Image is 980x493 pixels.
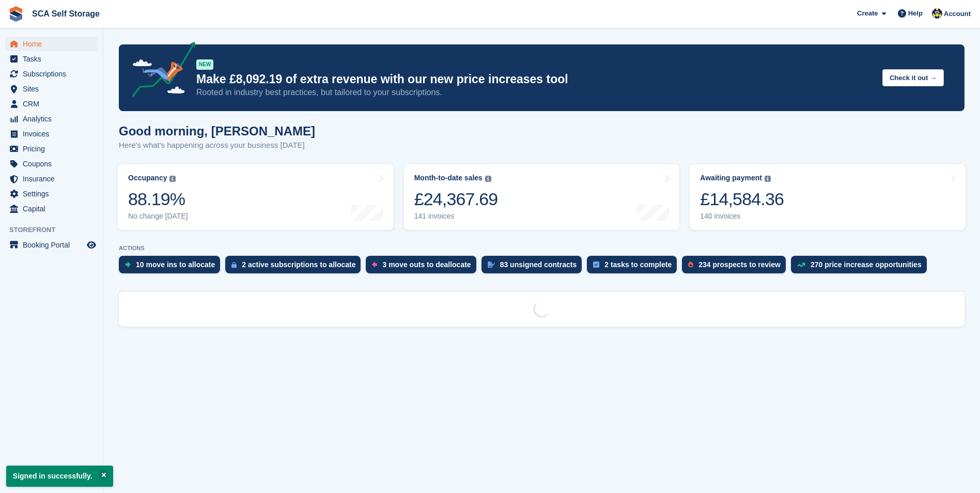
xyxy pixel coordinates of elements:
a: menu [5,187,98,201]
a: menu [5,202,98,216]
div: £24,367.69 [414,189,498,210]
img: active_subscription_to_allocate_icon-d502201f5373d7db506a760aba3b589e785aa758c864c3986d89f69b8ff3... [231,261,237,268]
a: 2 active subscriptions to allocate [225,256,366,279]
span: Booking Portal [23,238,85,252]
img: icon-info-grey-7440780725fd019a000dd9b08b2336e03edf1995a4989e88bcd33f0948082b44.svg [485,176,491,182]
span: Home [23,37,85,51]
a: menu [5,52,98,66]
img: prospect-51fa495bee0391a8d652442698ab0144808aea92771e9ea1ae160a38d050c398.svg [688,261,693,268]
span: Sites [23,82,85,96]
div: NEW [196,59,213,70]
div: 234 prospects to review [698,260,781,269]
span: Insurance [23,172,85,186]
img: icon-info-grey-7440780725fd019a000dd9b08b2336e03edf1995a4989e88bcd33f0948082b44.svg [169,176,176,182]
p: ACTIONS [119,245,965,252]
p: Make £8,092.19 of extra revenue with our new price increases tool [196,72,874,87]
span: Analytics [23,112,85,126]
a: SCA Self Storage [28,5,104,22]
p: Here's what's happening across your business [DATE] [119,140,315,151]
span: Capital [23,202,85,216]
div: 83 unsigned contracts [500,260,577,269]
button: Check it out → [882,69,944,86]
a: 270 price increase opportunities [791,256,932,279]
a: menu [5,127,98,141]
a: menu [5,157,98,171]
div: 140 invoices [700,212,784,221]
a: menu [5,82,98,96]
a: 3 move outs to deallocate [366,256,481,279]
div: 10 move ins to allocate [136,260,215,269]
span: Settings [23,187,85,201]
a: menu [5,238,98,252]
a: menu [5,142,98,156]
span: CRM [23,97,85,111]
p: Rooted in industry best practices, but tailored to your subscriptions. [196,87,874,98]
div: Month-to-date sales [414,174,483,182]
a: 2 tasks to complete [587,256,682,279]
div: 2 tasks to complete [604,260,672,269]
span: Account [944,9,971,19]
div: No change [DATE] [128,212,188,221]
span: Tasks [23,52,85,66]
img: icon-info-grey-7440780725fd019a000dd9b08b2336e03edf1995a4989e88bcd33f0948082b44.svg [765,176,771,182]
a: Preview store [85,239,98,251]
span: Storefront [9,225,103,235]
a: Awaiting payment £14,584.36 140 invoices [690,164,966,230]
div: 88.19% [128,189,188,210]
span: Coupons [23,157,85,171]
a: menu [5,37,98,51]
div: 141 invoices [414,212,498,221]
a: menu [5,97,98,111]
span: Create [857,8,878,19]
div: £14,584.36 [700,189,784,210]
img: contract_signature_icon-13c848040528278c33f63329250d36e43548de30e8caae1d1a13099fd9432cc5.svg [488,261,495,268]
div: Awaiting payment [700,174,762,182]
a: 83 unsigned contracts [481,256,587,279]
div: 270 price increase opportunities [811,260,922,269]
span: Subscriptions [23,67,85,81]
a: 234 prospects to review [682,256,791,279]
a: menu [5,112,98,126]
img: price_increase_opportunities-93ffe204e8149a01c8c9dc8f82e8f89637d9d84a8eef4429ea346261dce0b2c0.svg [797,263,805,267]
div: 2 active subscriptions to allocate [242,260,355,269]
span: Invoices [23,127,85,141]
a: 10 move ins to allocate [119,256,225,279]
img: Thomas Webb [932,8,942,19]
div: 3 move outs to deallocate [382,260,471,269]
img: move_outs_to_deallocate_icon-f764333ba52eb49d3ac5e1228854f67142a1ed5810a6f6cc68b1a99e826820c5.svg [372,261,377,268]
img: move_ins_to_allocate_icon-fdf77a2bb77ea45bf5b3d319d69a93e2d87916cf1d5bf7949dd705db3b84f3ca.svg [125,261,131,268]
a: menu [5,67,98,81]
a: menu [5,172,98,186]
img: task-75834270c22a3079a89374b754ae025e5fb1db73e45f91037f5363f120a921f8.svg [593,261,599,268]
a: Month-to-date sales £24,367.69 141 invoices [404,164,680,230]
div: Occupancy [128,174,167,182]
img: stora-icon-8386f47178a22dfd0bd8f6a31ec36ba5ce8667c1dd55bd0f319d3a0aa187defe.svg [8,6,24,22]
p: Signed in successfully. [6,466,113,487]
span: Help [908,8,923,19]
span: Pricing [23,142,85,156]
h1: Good morning, [PERSON_NAME] [119,124,315,138]
a: Occupancy 88.19% No change [DATE] [118,164,394,230]
img: price-adjustments-announcement-icon-8257ccfd72463d97f412b2fc003d46551f7dbcb40ab6d574587a9cd5c0d94... [123,42,196,101]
